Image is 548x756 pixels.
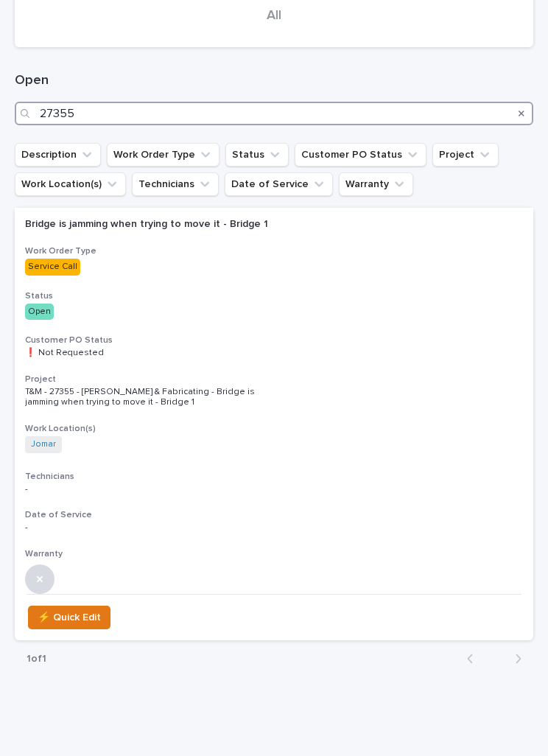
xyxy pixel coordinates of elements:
button: Date of Service [225,172,333,196]
p: 1 of 1 [15,641,58,677]
a: Bridge is jamming when trying to move it - Bridge 1Work Order TypeService CallStatusOpenCustomer ... [15,208,533,640]
input: Search [15,102,533,125]
h3: Warranty [25,548,523,560]
div: All [40,8,508,39]
button: ⚡ Quick Edit [28,606,110,629]
p: - [25,484,283,494]
button: Work Location(s) [15,172,126,196]
button: Customer PO Status [295,143,426,167]
a: Jomar [31,439,56,449]
span: ⚡ Quick Edit [38,609,101,626]
div: Open [25,304,54,320]
p: Bridge is jamming when trying to move it - Bridge 1 [25,218,283,231]
button: Technicians [132,172,219,196]
button: Description [15,143,101,167]
button: Status [225,143,289,167]
p: T&M - 27355 - [PERSON_NAME] & Fabricating - Bridge is jamming when trying to move it - Bridge 1 [25,387,283,408]
button: Warranty [339,172,413,196]
h3: Work Location(s) [25,423,523,435]
div: Service Call [25,259,80,275]
button: Project [432,143,499,167]
h3: Work Order Type [25,245,523,257]
button: Work Order Type [107,143,219,167]
h3: Date of Service [25,509,523,521]
button: Next [494,652,533,665]
p: - [25,522,283,533]
h3: Project [25,374,523,385]
h1: Open [15,72,533,90]
h3: Technicians [25,471,523,483]
button: Back [455,652,494,665]
h3: Status [25,290,523,302]
h3: Customer PO Status [25,335,523,346]
p: ❗ Not Requested [25,348,283,358]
